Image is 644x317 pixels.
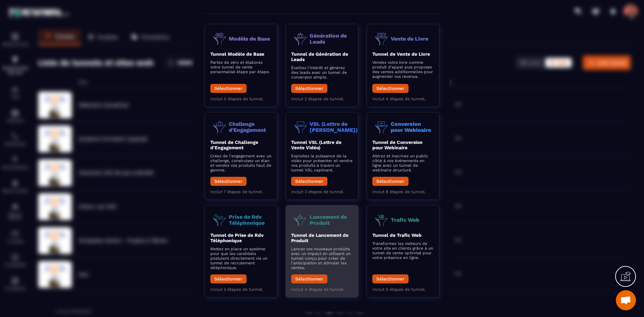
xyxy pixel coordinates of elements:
[291,65,353,79] p: Éveillez l'intérêt et générez des leads avec un tunnel de conversion simple.
[372,139,423,150] b: Tunnel de Conversion pour Webinaire
[372,153,434,172] p: Attirez et inscrivez un public ciblé à vos événements en ligne avec un tunnel de webinaire struct...
[291,246,353,270] p: Lancez vos nouveaux produits avec un impact en utilisant un tunnel conçu pour créer de l'anticipa...
[291,117,310,136] img: funnel-objective-icon
[210,84,247,93] button: Sélectionner
[372,84,409,93] button: Sélectionner
[372,96,434,101] p: Inclut 4 étapes de tunnel.
[210,232,264,243] b: Tunnel de Prise de Rdv Téléphonique
[291,84,327,93] button: Sélectionner
[372,232,422,237] b: Tunnel de Trafic Web
[210,246,272,270] p: Mettez en place un système pour que les candidats postulent directement via un tunnel de recrutem...
[372,51,430,56] b: Tunnel de Vente de Livre
[372,241,434,260] p: Transformez les visiteurs de votre site en clients grâce à un tunnel de vente optimisé pour votre...
[291,51,348,62] b: Tunnel de Génération de Leads
[372,189,434,194] p: Inclut 8 étapes de tunnel.
[310,214,353,225] p: Lancement de Produit
[291,153,353,172] p: Exploitez la puissance de la vidéo pour présenter et vendre vos produits à travers un tunnel VSL ...
[210,189,272,194] p: Inclut 7 étapes de tunnel.
[291,139,341,150] b: Tunnel VSL (Lettre de Vente Vidéo)
[391,121,434,133] p: Conversion pour Webinaire
[210,117,229,136] img: funnel-objective-icon
[229,214,272,225] p: Prise de Rdv Téléphonique
[210,139,258,150] b: Tunnel de Challenge d'Engagement
[310,33,353,44] p: Génération de Leads
[291,274,327,283] button: Sélectionner
[291,286,353,292] p: Inclut 4 étapes de tunnel.
[229,121,272,133] p: Challenge d'Engagement
[310,121,358,133] p: VSL (Lettre de [PERSON_NAME])
[210,210,229,229] img: funnel-objective-icon
[372,176,409,186] button: Sélectionner
[210,286,272,292] p: Inclut 2 étapes de tunnel.
[372,286,434,292] p: Inclut 0 étapes de tunnel.
[210,60,272,74] p: Partez de zéro et élaborez votre tunnel de vente personnalisé étape par étape.
[291,210,310,229] img: funnel-objective-icon
[372,29,391,48] img: funnel-objective-icon
[210,274,247,283] button: Sélectionner
[291,29,310,48] img: funnel-objective-icon
[291,96,353,101] p: Inclut 2 étapes de tunnel.
[229,36,270,42] p: Modèle de Base
[391,217,419,223] p: Trafic Web
[291,189,353,194] p: Inclut 3 étapes de tunnel.
[210,51,264,56] b: Tunnel Modèle de Base
[372,60,434,78] p: Vendez votre livre comme produit d'appel puis proposez des ventes additionnelles pour augmenter v...
[372,274,409,283] button: Sélectionner
[210,29,229,48] img: funnel-objective-icon
[372,210,391,229] img: funnel-objective-icon
[291,176,327,186] button: Sélectionner
[210,176,247,186] button: Sélectionner
[210,153,272,172] p: Créez de l'engagement avec un challenge, construisez un élan et vendez vos produits haut de gamme.
[210,96,272,101] p: Inclut 0 étapes de tunnel.
[616,290,636,310] div: Ouvrir le chat
[372,117,391,136] img: funnel-objective-icon
[291,232,348,243] b: Tunnel de Lancement de Produit
[391,36,428,42] p: Vente de Livre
